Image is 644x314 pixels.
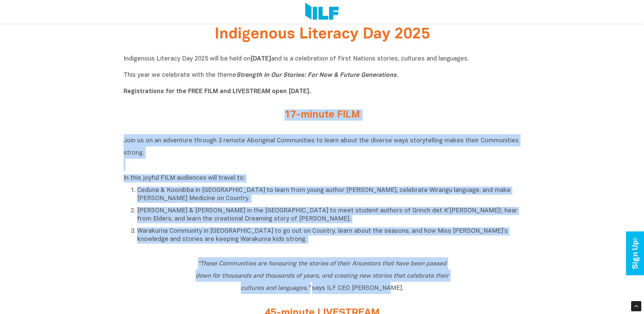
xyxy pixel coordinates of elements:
i: Strength In Our Stories: For Now & Future Generations [236,72,397,78]
span: says ILF CEO [PERSON_NAME]. [196,261,449,291]
p: In this joyful FILM audiences will travel to: [124,174,521,182]
div: Scroll Back to Top [631,301,641,311]
span: Join us on an adventure through 3 remote Aboriginal Communities to learn about the diverse ways s... [124,138,519,156]
p: Warakurna Community in [GEOGRAPHIC_DATA] to go out on Country, learn about the seasons, and how M... [137,227,521,244]
p: Indigenous Literacy Day 2025 will be held on and is a celebration of First Nations stories, cultu... [124,55,521,96]
span: Indigenous Literacy Day 2025 [215,28,430,41]
p: [PERSON_NAME] & [PERSON_NAME] in the [GEOGRAPHIC_DATA] to meet student authors of Grinch det K’[P... [137,207,521,223]
p: Ceduna & Koonibba in [GEOGRAPHIC_DATA] to learn from young author [PERSON_NAME], celebrate Wirang... [137,187,521,203]
b: Registrations for the FREE FILM and LIVESTREAM open [DATE]. [124,89,311,94]
img: Logo [305,3,339,21]
h2: 17-minute FILM [195,109,449,121]
b: [DATE] [251,56,271,62]
i: “These Communities are honouring the stories of their Ancestors that have been passed down for th... [196,261,449,291]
